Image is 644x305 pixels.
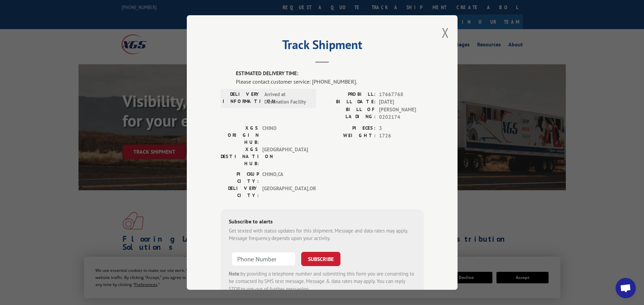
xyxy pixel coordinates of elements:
[221,40,424,53] h2: Track Shipment
[262,146,308,167] span: [GEOGRAPHIC_DATA]
[379,125,424,132] span: 3
[322,125,376,132] label: PIECES:
[236,70,424,78] label: ESTIMATED DELIVERY TIME:
[221,125,259,146] label: XGS ORIGIN HUB:
[322,106,376,121] label: BILL OF LADING:
[379,91,424,99] span: 17667768
[262,125,308,146] span: CHINO
[262,171,308,185] span: CHINO , CA
[221,171,259,185] label: PICKUP CITY:
[221,146,259,167] label: XGS DESTINATION HUB:
[264,91,310,106] span: Arrived at Destination Facility
[229,217,416,227] div: Subscribe to alerts
[379,106,424,121] span: [PERSON_NAME] 0202174
[221,185,259,199] label: DELIVERY CITY:
[231,252,296,266] input: Phone Number
[229,270,241,277] strong: Note:
[229,227,416,242] div: Get texted with status updates for this shipment. Message and data rates may apply. Message frequ...
[301,252,340,266] button: SUBSCRIBE
[223,91,261,106] label: DELIVERY INFORMATION:
[379,132,424,140] span: 1726
[322,98,376,106] label: BILL DATE:
[616,278,636,298] div: Open chat
[262,185,308,199] span: [GEOGRAPHIC_DATA] , OR
[236,78,424,86] div: Please contact customer service: [PHONE_NUMBER].
[229,270,416,293] div: by providing a telephone number and submitting this form you are consenting to be contacted by SM...
[442,24,449,42] button: Close modal
[322,132,376,140] label: WEIGHT:
[322,91,376,99] label: PROBILL:
[379,98,424,106] span: [DATE]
